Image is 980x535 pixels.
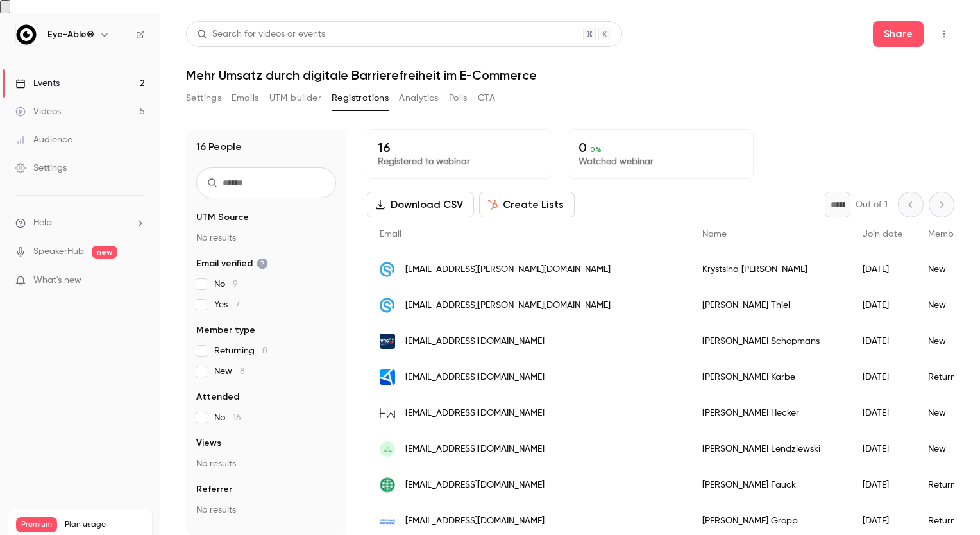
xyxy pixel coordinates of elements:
[92,246,117,259] span: new
[873,21,924,47] button: Share
[196,504,336,516] p: No results
[856,198,888,211] p: Out of 1
[380,477,395,493] img: dw-shop.de
[405,479,545,492] span: [EMAIL_ADDRESS][DOMAIN_NAME]
[479,192,575,217] button: Create Lists
[405,263,611,276] span: [EMAIL_ADDRESS][PERSON_NAME][DOMAIN_NAME]
[186,67,954,83] h1: Mehr Umsatz durch digitale Barrierefreiheit im E-Commerce
[850,431,915,467] div: [DATE]
[380,262,395,277] img: solution360.de
[850,287,915,323] div: [DATE]
[863,230,902,239] span: Join date
[380,513,395,529] img: schwille.de
[65,520,144,530] span: Plan usage
[689,323,850,359] div: [PERSON_NAME] Schopmans
[15,216,145,230] li: help-dropdown-opener
[235,300,240,309] span: 7
[380,334,395,349] img: kvhs-vechta.de
[262,346,267,355] span: 8
[214,411,241,424] span: No
[850,359,915,395] div: [DATE]
[579,140,742,155] p: 0
[15,133,72,146] div: Audience
[196,211,336,516] section: facet-groups
[197,28,325,41] div: Search for videos or events
[449,88,468,108] button: Polls
[405,299,611,312] span: [EMAIL_ADDRESS][PERSON_NAME][DOMAIN_NAME]
[214,298,240,311] span: Yes
[233,280,238,289] span: 9
[702,230,727,239] span: Name
[689,359,850,395] div: [PERSON_NAME] Karbe
[850,251,915,287] div: [DATE]
[16,24,37,45] img: Eye-Able®
[16,517,57,532] span: Premium
[196,257,268,270] span: Email verified
[196,391,239,403] span: Attended
[232,88,258,108] button: Emails
[405,335,545,348] span: [EMAIL_ADDRESS][DOMAIN_NAME]
[384,443,392,455] span: JL
[380,298,395,313] img: solution360.de
[196,483,232,496] span: Referrer
[186,88,221,108] button: Settings
[689,467,850,503] div: [PERSON_NAME] Fauck
[850,395,915,431] div: [DATE]
[399,88,439,108] button: Analytics
[590,145,602,154] span: 0 %
[367,192,474,217] button: Download CSV
[33,216,52,230] span: Help
[850,323,915,359] div: [DATE]
[196,232,336,244] p: No results
[380,405,395,421] img: haardtwind.de
[689,395,850,431] div: [PERSON_NAME] Hecker
[380,369,395,385] img: actino.de
[15,162,67,174] div: Settings
[332,88,389,108] button: Registrations
[15,77,60,90] div: Events
[196,437,221,450] span: Views
[689,287,850,323] div: [PERSON_NAME] Thiel
[33,245,84,259] a: SpeakerHub
[478,88,495,108] button: CTA
[269,88,321,108] button: UTM builder
[405,407,545,420] span: [EMAIL_ADDRESS][DOMAIN_NAME]
[196,211,249,224] span: UTM Source
[689,251,850,287] div: Krystsina [PERSON_NAME]
[579,155,742,168] p: Watched webinar
[15,105,61,118] div: Videos
[850,467,915,503] div: [DATE]
[405,443,545,456] span: [EMAIL_ADDRESS][DOMAIN_NAME]
[405,371,545,384] span: [EMAIL_ADDRESS][DOMAIN_NAME]
[196,139,242,155] h1: 16 People
[378,155,541,168] p: Registered to webinar
[214,365,245,378] span: New
[689,431,850,467] div: [PERSON_NAME] Lendziewski
[33,274,81,287] span: What's new
[196,324,255,337] span: Member type
[214,278,238,291] span: No
[240,367,245,376] span: 8
[233,413,241,422] span: 16
[214,344,267,357] span: Returning
[47,28,94,41] h6: Eye-Able®
[196,457,336,470] p: No results
[380,230,401,239] span: Email
[405,514,545,528] span: [EMAIL_ADDRESS][DOMAIN_NAME]
[378,140,541,155] p: 16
